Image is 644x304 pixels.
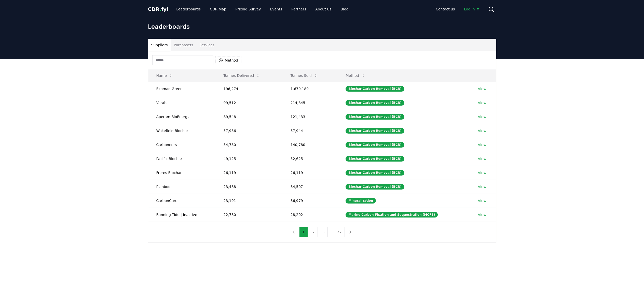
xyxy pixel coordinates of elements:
[148,6,168,13] a: CDR.fyi
[148,124,215,138] td: Wakefield Biochar
[215,82,282,96] td: 196,274
[148,82,215,96] td: Exomad Green
[346,156,404,162] div: Biochar Carbon Removal (BCR)
[478,156,486,161] a: View
[309,227,318,237] button: 2
[148,166,215,180] td: Freres Biochar
[152,70,177,81] button: Name
[346,170,404,176] div: Biochar Carbon Removal (BCR)
[215,180,282,194] td: 23,488
[282,166,338,180] td: 26,119
[346,184,404,190] div: Biochar Carbon Removal (BCR)
[286,70,322,81] button: Tonnes Sold
[215,138,282,152] td: 54,730
[346,86,404,92] div: Biochar Carbon Removal (BCR)
[337,5,353,14] a: Blog
[215,194,282,208] td: 23,191
[478,86,486,91] a: View
[319,227,328,237] button: 3
[329,229,333,235] li: ...
[282,96,338,110] td: 214,845
[282,138,338,152] td: 140,780
[478,128,486,133] a: View
[215,152,282,166] td: 49,125
[460,5,484,14] a: Log in
[478,212,486,217] a: View
[282,208,338,222] td: 28,202
[172,5,205,14] a: Leaderboards
[171,39,196,51] button: Purchasers
[282,124,338,138] td: 57,944
[231,5,265,14] a: Pricing Survey
[148,138,215,152] td: Carboneers
[215,208,282,222] td: 22,780
[215,124,282,138] td: 57,936
[215,96,282,110] td: 99,512
[478,198,486,203] a: View
[299,227,308,237] button: 1
[196,39,217,51] button: Services
[282,152,338,166] td: 52,625
[148,6,168,12] span: CDR fyi
[148,22,496,31] h1: Leaderboards
[215,110,282,124] td: 89,548
[478,100,486,105] a: View
[172,5,352,14] nav: Main
[478,114,486,119] a: View
[478,184,486,189] a: View
[346,227,354,237] button: next page
[266,5,286,14] a: Events
[159,6,161,12] span: .
[148,180,215,194] td: Planboo
[334,227,345,237] button: 22
[148,96,215,110] td: Varaha
[148,152,215,166] td: Pacific Biochar
[478,142,486,147] a: View
[311,5,335,14] a: About Us
[478,170,486,175] a: View
[206,5,230,14] a: CDR Map
[346,142,404,148] div: Biochar Carbon Removal (BCR)
[148,208,215,222] td: Running Tide | Inactive
[282,82,338,96] td: 1,679,189
[287,5,310,14] a: Partners
[220,70,264,81] button: Tonnes Delivered
[464,7,480,12] span: Log in
[341,70,369,81] button: Method
[346,100,404,106] div: Biochar Carbon Removal (BCR)
[215,166,282,180] td: 26,119
[346,114,404,120] div: Biochar Carbon Removal (BCR)
[215,56,242,64] button: Method
[432,5,484,14] nav: Main
[148,194,215,208] td: CarbonCure
[282,180,338,194] td: 34,507
[346,212,438,218] div: Marine Carbon Fixation and Sequestration (MCFS)
[346,128,404,134] div: Biochar Carbon Removal (BCR)
[148,110,215,124] td: Aperam BioEnergia
[432,5,459,14] a: Contact us
[282,110,338,124] td: 121,433
[148,39,171,51] button: Suppliers
[346,198,376,204] div: Mineralization
[282,194,338,208] td: 36,979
